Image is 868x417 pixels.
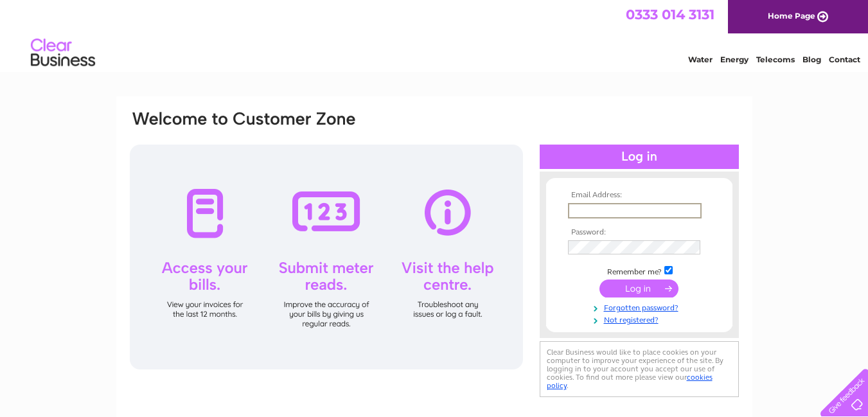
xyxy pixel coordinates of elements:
[547,373,713,390] a: cookies policy
[720,55,748,64] a: Energy
[802,55,821,64] a: Blog
[30,33,96,73] img: logo.png
[756,55,795,64] a: Telecoms
[599,279,678,297] input: Submit
[626,6,714,22] a: 0333 014 3131
[540,341,739,397] div: Clear Business would like to place cookies on your computer to improve your experience of the sit...
[568,313,714,325] a: Not registered?
[688,55,713,64] a: Water
[829,55,860,64] a: Contact
[131,7,738,62] div: Clear Business is a trading name of Verastar Limited (registered in [GEOGRAPHIC_DATA] No. 3667643...
[565,191,714,200] th: Email Address:
[568,301,714,313] a: Forgotten password?
[565,228,714,237] th: Password:
[565,264,714,277] td: Remember me?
